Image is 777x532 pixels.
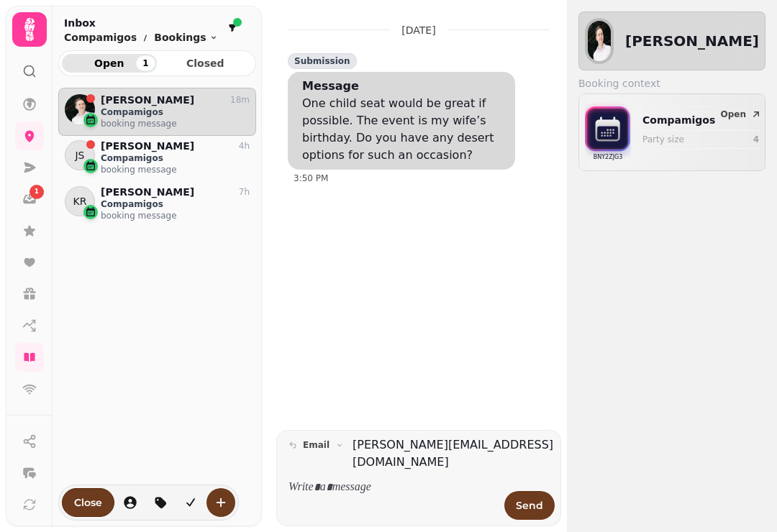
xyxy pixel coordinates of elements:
[176,488,205,517] button: is-read
[73,58,145,68] span: Open
[283,436,350,454] button: email
[154,30,217,45] button: Bookings
[516,500,543,510] span: Send
[101,140,194,152] p: [PERSON_NAME]
[585,18,614,64] img: aHR0cHM6Ly93d3cuZ3JhdmF0YXIuY29tL2F2YXRhci9iNGZkM2UxNWM4NmNjZmQ4ODk3ZTQ0YmM5Nzg1NmZiZT9zPTE1MCZkP...
[715,106,768,123] button: Open
[642,134,724,145] p: Party size
[58,88,256,520] div: grid
[62,488,114,517] button: Close
[353,436,555,471] a: [PERSON_NAME][EMAIL_ADDRESS][DOMAIN_NAME]
[62,54,157,73] button: Open1
[594,150,623,165] p: BNY2ZJG3
[642,113,724,127] p: Compamigos
[75,148,84,162] span: JS
[101,94,194,106] p: [PERSON_NAME]
[585,100,759,165] div: bookings-iconBNY2ZJG3CompamigosParty size4Open
[230,94,250,106] p: 18m
[35,187,39,197] span: 1
[64,16,218,30] h2: Inbox
[64,30,218,45] nav: breadcrumb
[302,78,359,95] div: Message
[15,185,44,214] a: 1
[136,55,155,71] div: 1
[73,194,87,208] span: KR
[101,198,250,210] p: Compamigos
[101,118,250,129] p: booking message
[101,152,250,164] p: Compamigos
[302,95,506,164] div: One child seat would be great if possible. The event is my wife’s birthday. Do you have any deser...
[753,134,759,145] p: 4
[101,164,250,175] p: booking message
[294,173,515,184] div: 3:50 PM
[504,491,555,520] button: Send
[401,23,435,37] p: [DATE]
[239,140,250,152] p: 4h
[146,488,175,517] button: tag-thread
[288,53,357,69] div: Submission
[170,58,242,68] span: Closed
[158,54,253,73] button: Closed
[239,186,250,198] p: 7h
[224,19,241,37] button: filter
[101,210,250,221] p: booking message
[206,488,235,517] button: create-convo
[74,497,102,508] span: Close
[721,110,746,119] span: Open
[578,76,765,91] label: Booking context
[585,100,631,162] img: bookings-icon
[625,31,759,51] h2: [PERSON_NAME]
[101,106,250,118] p: Compamigos
[65,94,95,124] img: Peter Evans
[64,30,137,45] p: Compamigos
[101,186,194,198] p: [PERSON_NAME]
